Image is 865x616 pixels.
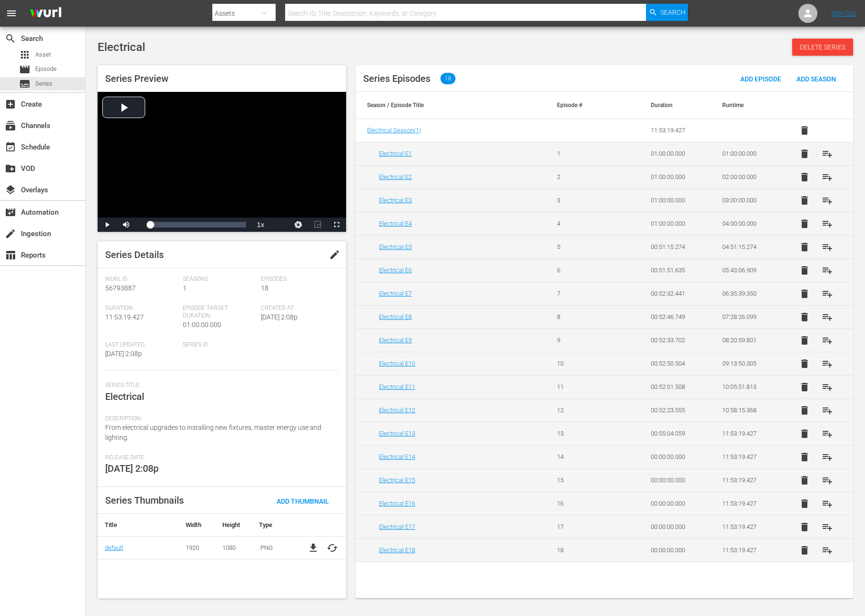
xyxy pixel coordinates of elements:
span: delete [799,475,810,486]
td: 18 [546,538,616,562]
button: delete [793,469,816,492]
span: delete [799,405,810,416]
a: Electrical E16 [379,500,415,507]
span: Create [5,99,16,110]
td: 11:53:19.427 [711,445,782,468]
th: Width [179,514,215,537]
td: 00:52:23.555 [639,398,710,422]
button: playlist_add [816,516,839,538]
span: playlist_add [822,381,833,393]
td: 12 [546,398,616,422]
button: delete [793,119,816,142]
td: 10 [546,352,616,375]
span: Schedule [5,141,16,153]
span: edit [329,249,340,260]
td: 17 [546,515,616,538]
td: 00:00:00.000 [639,445,710,468]
th: Height [215,514,252,537]
th: Season / Episode Title [356,92,546,119]
button: playlist_add [816,166,839,189]
a: Electrical E11 [379,383,415,390]
button: playlist_add [816,446,839,468]
a: Electrical E8 [379,313,412,320]
td: 4 [546,212,616,235]
span: playlist_add [822,195,833,206]
td: 01:00:00.000 [639,189,710,212]
span: [DATE] 2:08p [261,313,298,321]
span: VOD [5,163,16,174]
button: delete [793,306,816,328]
button: playlist_add [816,306,839,328]
button: playlist_add [816,212,839,235]
span: delete [799,381,810,393]
a: Electrical E3 [379,197,412,204]
span: delete [799,498,810,509]
span: 11:53:19.427 [105,313,144,321]
span: delete [799,358,810,369]
span: Release Date: [105,454,334,462]
td: 7 [546,282,616,305]
th: Runtime [711,92,782,119]
button: delete [793,539,816,562]
span: Channels [5,120,16,131]
span: playlist_add [822,335,833,346]
td: 16 [546,492,616,515]
span: Episodes [261,276,334,283]
td: 00:52:32.441 [639,282,710,305]
span: Episode Target Duration [183,305,256,320]
a: Electrical Season(1) [367,127,421,134]
td: 01:00:00.000 [711,142,782,165]
td: 04:51:15.274 [711,235,782,258]
span: playlist_add [822,521,833,533]
a: Electrical E9 [379,337,412,344]
span: delete [799,241,810,253]
th: Title [98,514,179,537]
td: 00:00:00.000 [639,468,710,492]
span: playlist_add [822,171,833,183]
div: Video Player [98,92,346,232]
span: 56793887 [105,284,136,292]
span: Add Episode [733,75,789,83]
span: Created At [261,305,334,312]
td: 1 [546,142,616,165]
button: playlist_add [816,189,839,212]
button: Fullscreen [327,218,346,232]
span: playlist_add [822,498,833,509]
button: playlist_add [816,352,839,375]
a: Electrical E18 [379,546,415,554]
a: Electrical E6 [379,267,412,274]
span: 1 [183,284,187,292]
span: Series [19,78,30,89]
button: delete [793,282,816,305]
button: delete [793,166,816,189]
a: Electrical E13 [379,430,415,437]
button: delete [793,236,816,258]
td: 15 [546,468,616,492]
button: delete [793,352,816,375]
a: Electrical E7 [379,290,412,297]
span: cached [327,542,338,554]
td: 14 [546,445,616,468]
span: Add Thumbnail [269,497,337,505]
span: delete [799,218,810,229]
span: 18 [261,284,268,292]
span: Reports [5,249,16,261]
td: 04:00:00.000 [711,212,782,235]
button: playlist_add [816,422,839,445]
td: 11 [546,375,616,398]
th: Duration [639,92,710,119]
span: Series Details [105,249,164,260]
button: delete [793,399,816,422]
button: playlist_add [816,399,839,422]
span: playlist_add [822,428,833,439]
td: 00:52:01.508 [639,375,710,398]
span: [DATE] 2:08p [105,463,159,474]
button: Search [646,4,688,21]
button: delete [793,189,816,212]
span: Search [660,4,686,21]
button: delete [793,446,816,468]
button: delete [793,376,816,398]
button: playlist_add [816,469,839,492]
span: Ingestion [5,228,16,239]
a: Sign Out [831,10,856,17]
